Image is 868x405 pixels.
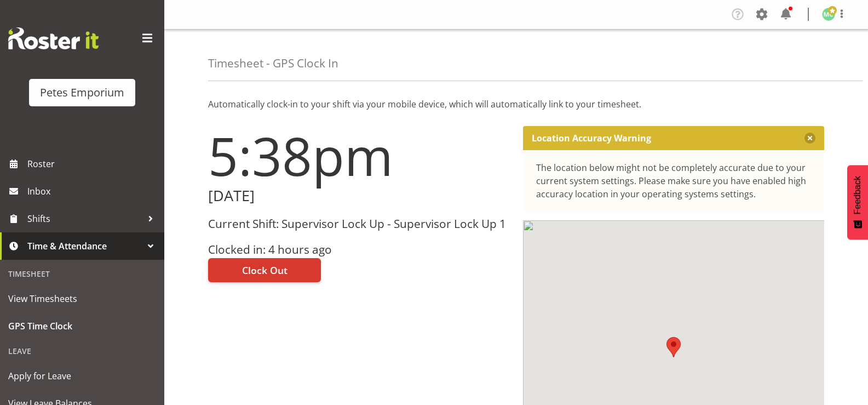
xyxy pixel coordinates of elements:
p: Location Accuracy Warning [532,133,651,144]
span: Time & Attendance [27,238,142,254]
span: Clock Out [242,263,288,277]
button: Feedback - Show survey [847,165,868,239]
h3: Clocked in: 4 hours ago [208,243,510,256]
div: The location below might not be completely accurate due to your current system settings. Please m... [536,161,812,201]
div: Timesheet [3,263,162,285]
a: View Timesheets [3,285,162,312]
h4: Timesheet - GPS Clock In [208,57,338,70]
button: Clock Out [208,258,321,282]
span: Apply for Leave [8,368,156,384]
div: Petes Emporium [40,84,124,101]
a: GPS Time Clock [3,312,162,340]
span: Roster [27,156,159,172]
img: melissa-cowen2635.jpg [822,8,835,21]
span: Feedback [853,176,863,214]
span: Shifts [27,210,142,227]
span: View Timesheets [8,290,156,307]
h1: 5:38pm [208,126,510,185]
h2: [DATE] [208,187,510,204]
p: Automatically clock-in to your shift via your mobile device, which will automatically link to you... [208,98,824,111]
div: Leave [3,340,162,362]
img: Rosterit website logo [8,27,99,49]
span: Inbox [27,183,159,199]
h3: Current Shift: Supervisor Lock Up - Supervisor Lock Up 1 [208,218,510,230]
a: Apply for Leave [3,362,162,390]
span: GPS Time Clock [8,318,156,334]
button: Close message [804,133,815,144]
